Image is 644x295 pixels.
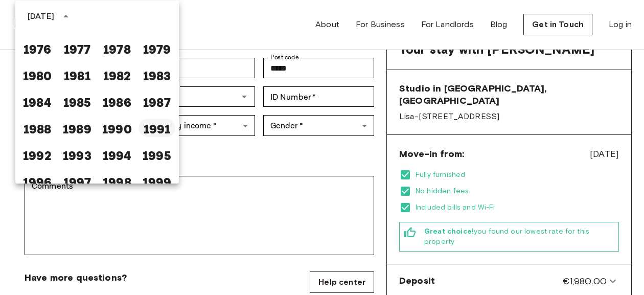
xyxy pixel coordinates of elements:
[99,92,135,110] button: 1986
[19,65,56,84] button: 1980
[263,58,374,78] div: Post code
[421,18,474,31] a: For Landlords
[399,82,619,107] span: Studio in [GEOGRAPHIC_DATA], [GEOGRAPHIC_DATA]
[590,147,619,161] span: [DATE]
[19,39,56,57] button: 1976
[310,271,374,293] a: Help center
[99,145,135,164] button: 1994
[399,111,619,122] span: Lisa-[STREET_ADDRESS]
[99,39,135,57] button: 1978
[356,18,405,31] a: For Business
[139,65,175,84] button: 1983
[424,227,474,236] b: Great choice!
[99,119,135,137] button: 1990
[99,65,135,84] button: 1982
[416,170,619,180] span: Fully furnished
[139,119,175,137] button: 1991
[19,12,56,31] button: 1972
[139,39,175,57] button: 1979
[490,18,508,31] a: Blog
[59,145,96,164] button: 1993
[28,10,54,22] div: [DATE]
[315,18,339,31] a: About
[57,8,75,25] button: year view is open, switch to calendar view
[19,119,56,137] button: 1988
[25,176,374,255] div: Comments
[399,148,464,160] span: Move-in from:
[59,65,96,84] button: 1981
[59,119,96,137] button: 1989
[523,14,592,35] a: Get in Touch
[416,202,619,213] span: Included bills and Wi-Fi
[59,12,96,31] button: 1973
[59,92,96,110] button: 1985
[609,18,632,31] a: Log in
[59,172,96,190] button: 1997
[19,145,56,164] button: 1992
[139,92,175,110] button: 1987
[12,18,74,28] img: Habyt
[19,92,56,110] button: 1984
[399,275,435,288] span: Deposit
[139,172,175,190] button: 1999
[99,12,135,31] button: 1974
[263,86,374,107] div: ID Number
[19,172,56,190] button: 1996
[424,226,614,247] span: you found our lowest rate for this property
[139,12,175,31] button: 1975
[563,275,607,288] span: €1,980.00
[237,89,251,104] button: Open
[139,145,175,164] button: 1995
[416,186,619,196] span: No hidden fees
[391,268,627,294] div: Deposit€1,980.00
[25,271,127,284] span: Have more questions?
[59,39,96,57] button: 1977
[270,53,299,62] label: Post code
[99,172,135,190] button: 1998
